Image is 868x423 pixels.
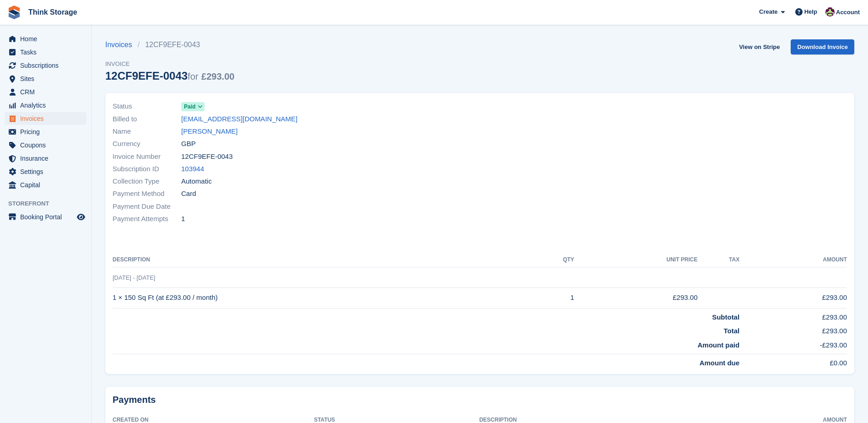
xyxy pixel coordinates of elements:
a: Preview store [75,211,86,222]
span: Capital [20,179,75,191]
span: Status [113,101,181,112]
a: menu [5,125,86,138]
a: Download Invoice [791,39,854,54]
span: Billed to [113,114,181,125]
strong: Amount paid [697,341,739,349]
span: Subscriptions [20,59,75,72]
th: Tax [698,253,740,267]
a: menu [5,179,86,191]
span: Tasks [20,46,75,59]
span: Invoices [20,112,75,125]
a: Paid [181,101,205,112]
span: Card [181,189,196,199]
a: [EMAIL_ADDRESS][DOMAIN_NAME] [181,114,297,125]
span: Paid [184,103,195,111]
div: 12CF9EFE-0043 [105,70,234,82]
a: menu [5,99,86,112]
span: Home [20,33,75,45]
span: Sites [20,72,75,85]
span: Create [759,7,777,16]
span: Payment Attempts [113,214,181,224]
span: Storefront [8,199,91,208]
span: Automatic [181,176,212,187]
a: menu [5,165,86,178]
a: menu [5,152,86,165]
td: £293.00 [739,322,847,336]
span: CRM [20,86,75,98]
a: Invoices [105,39,138,50]
a: menu [5,59,86,72]
a: View on Stripe [735,39,783,54]
span: Invoice [105,60,234,69]
td: -£293.00 [739,336,847,354]
span: GBP [181,139,196,149]
td: 1 [529,287,574,308]
td: £293.00 [739,287,847,308]
span: Currency [113,139,181,149]
td: 1 × 150 Sq Ft (at £293.00 / month) [113,287,529,308]
span: Booking Portal [20,211,75,223]
span: Account [836,8,860,17]
th: QTY [529,253,574,267]
a: Think Storage [25,5,81,20]
span: Coupons [20,139,75,152]
th: Amount [739,253,847,267]
img: stora-icon-8386f47178a22dfd0bd8f6a31ec36ba5ce8667c1dd55bd0f319d3a0aa187defe.svg [7,5,21,19]
span: Settings [20,165,75,178]
span: Payment Method [113,189,181,199]
span: [DATE] - [DATE] [113,274,155,281]
span: Help [804,7,817,16]
strong: Subtotal [712,313,739,321]
nav: breadcrumbs [105,39,234,50]
span: Subscription ID [113,164,181,174]
strong: Amount due [700,359,740,367]
span: 1 [181,214,185,224]
strong: Total [723,327,739,335]
span: Payment Due Date [113,201,181,212]
a: menu [5,33,86,45]
span: Analytics [20,99,75,112]
span: for [188,71,198,81]
span: Name [113,126,181,137]
a: 103944 [181,164,204,174]
td: £293.00 [574,287,698,308]
td: £0.00 [739,354,847,369]
th: Unit Price [574,253,698,267]
span: Pricing [20,125,75,138]
span: 12CF9EFE-0043 [181,152,233,162]
a: menu [5,46,86,59]
a: menu [5,139,86,152]
a: menu [5,211,86,223]
span: £293.00 [201,71,234,81]
img: Donna [825,7,835,16]
span: Invoice Number [113,152,181,162]
span: Collection Type [113,176,181,187]
th: Description [113,253,529,267]
a: menu [5,72,86,85]
h2: Payments [113,394,847,406]
td: £293.00 [739,308,847,322]
a: menu [5,86,86,98]
a: [PERSON_NAME] [181,126,237,137]
a: menu [5,112,86,125]
span: Insurance [20,152,75,165]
